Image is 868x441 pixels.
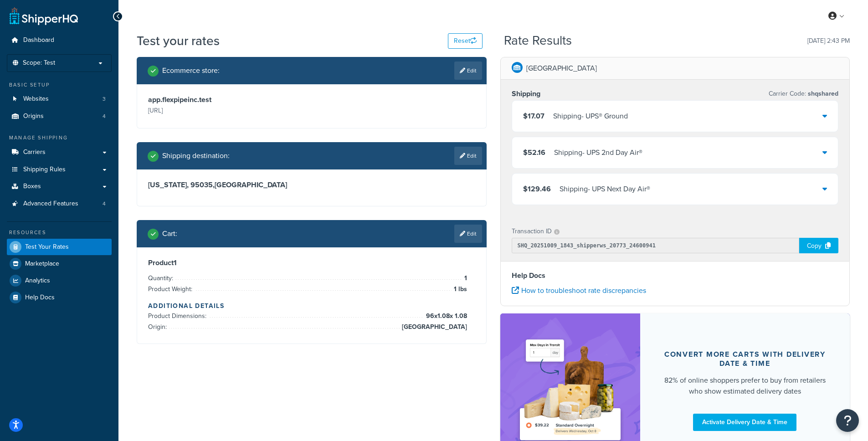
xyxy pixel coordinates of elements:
span: Dashboard [23,36,54,44]
span: $52.16 [523,147,545,158]
a: Help Docs [7,289,112,306]
a: Analytics [7,272,112,289]
a: Websites3 [7,91,112,108]
span: shqshared [806,89,838,98]
div: Basic Setup [7,81,112,89]
span: Quantity: [148,273,175,283]
span: Carriers [23,149,46,156]
div: 82% of online shoppers prefer to buy from retailers who show estimated delivery dates [662,375,828,397]
p: Carrier Code: [769,87,838,100]
li: Origins [7,108,112,125]
p: [URL] [148,104,309,117]
span: 4 [103,113,106,120]
span: Websites [23,95,49,103]
a: Origins4 [7,108,112,125]
span: Product Weight: [148,284,195,294]
a: Edit [454,225,482,243]
h3: app.flexpipeinc.test [148,95,309,104]
p: [GEOGRAPHIC_DATA] [526,62,597,75]
h2: Rate Results [504,34,572,48]
button: Open Resource Center [836,409,859,432]
h2: Ecommerce store : [162,67,220,75]
a: Marketplace [7,256,112,272]
span: 4 [103,200,106,208]
span: [GEOGRAPHIC_DATA] [400,322,467,333]
a: Boxes [7,178,112,195]
div: Manage Shipping [7,134,112,142]
p: [DATE] 2:43 PM [807,35,850,47]
span: Test Your Rates [25,243,69,251]
a: Edit [454,147,482,165]
span: $17.07 [523,111,544,121]
span: 1 lbs [452,284,467,295]
a: Activate Delivery Date & Time [693,414,796,431]
h4: Help Docs [512,270,839,281]
div: Shipping - UPS® Ground [553,110,628,123]
span: Shipping Rules [23,166,66,174]
h3: Product 1 [148,258,475,267]
span: Origins [23,113,44,120]
div: Copy [799,238,838,253]
span: 3 [103,95,106,103]
span: 96 x 1.08 x 1.08 [424,311,467,322]
h4: Additional Details [148,301,475,311]
span: Boxes [23,183,41,190]
span: Analytics [25,277,50,285]
h3: [US_STATE], 95035 , [GEOGRAPHIC_DATA] [148,180,475,190]
a: Dashboard [7,32,112,49]
a: Edit [454,62,482,80]
h1: Test your rates [137,32,220,50]
li: Websites [7,91,112,108]
span: Marketplace [25,260,59,268]
span: Help Docs [25,294,55,302]
li: Advanced Features [7,195,112,212]
div: Shipping - UPS 2nd Day Air® [554,146,642,159]
a: Shipping Rules [7,161,112,178]
h2: Shipping destination : [162,152,230,160]
a: Carriers [7,144,112,161]
span: Origin: [148,322,169,332]
span: 1 [462,273,467,284]
div: Shipping - UPS Next Day Air® [560,183,650,195]
span: $129.46 [523,184,551,194]
span: Advanced Features [23,200,78,208]
p: Transaction ID [512,225,552,238]
button: Reset [448,33,483,49]
span: Product Dimensions: [148,311,209,321]
h2: Cart : [162,230,177,238]
span: Scope: Test [23,59,55,67]
a: Test Your Rates [7,239,112,255]
div: Convert more carts with delivery date & time [662,350,828,368]
div: Resources [7,229,112,236]
a: How to troubleshoot rate discrepancies [512,285,646,296]
a: Advanced Features4 [7,195,112,212]
h3: Shipping [512,89,540,98]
